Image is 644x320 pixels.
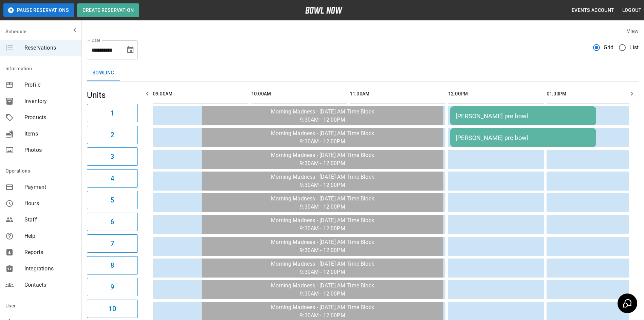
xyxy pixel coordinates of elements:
span: Inventory [24,97,76,105]
span: Payment [24,183,76,191]
h6: 10 [109,303,116,314]
div: inventory tabs [87,65,639,81]
span: Grid [604,43,614,52]
button: Bowling [87,65,120,81]
th: 12:00PM [448,84,544,104]
th: 10:00AM [251,84,347,104]
h6: 2 [110,129,114,140]
button: Events Account [569,4,617,17]
button: 2 [87,126,138,144]
span: Help [24,232,76,240]
h6: 1 [110,108,114,119]
span: Contacts [24,281,76,289]
label: View [627,28,639,34]
th: 11:00AM [350,84,445,104]
h6: 6 [110,216,114,227]
span: Products [24,113,76,122]
button: 8 [87,256,138,274]
button: 1 [87,104,138,122]
span: Profile [24,81,76,89]
button: Logout [620,4,644,17]
h6: 8 [110,260,114,271]
button: 9 [87,278,138,296]
span: Staff [24,216,76,224]
img: logo [305,7,343,14]
button: 4 [87,169,138,188]
h6: 4 [110,173,114,184]
h6: 3 [110,151,114,162]
h6: 7 [110,238,114,249]
th: 09:00AM [153,84,249,104]
button: Choose date, selected date is Oct 3, 2025 [124,43,137,57]
button: Pause Reservations [3,3,74,17]
span: Reservations [24,44,76,52]
button: 10 [87,300,138,318]
button: 6 [87,213,138,231]
h6: 5 [110,195,114,206]
button: 7 [87,234,138,253]
h5: Units [87,90,138,101]
button: 3 [87,147,138,166]
span: Integrations [24,265,76,273]
button: Create Reservation [77,3,139,17]
span: Reports [24,248,76,256]
button: 5 [87,191,138,209]
span: Items [24,130,76,138]
div: [PERSON_NAME] pre bowl [456,112,591,120]
span: Photos [24,146,76,154]
span: Hours [24,199,76,208]
span: List [629,43,639,52]
div: [PERSON_NAME] pre bowl [456,134,591,141]
h6: 9 [110,282,114,292]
